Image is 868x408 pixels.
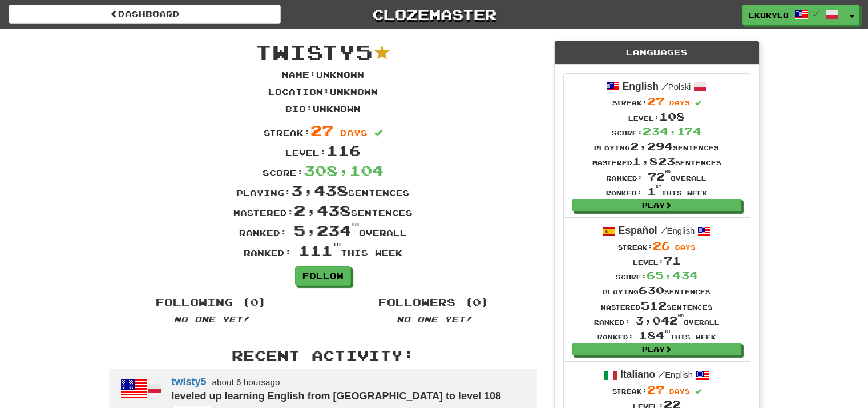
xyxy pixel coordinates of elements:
[310,122,333,139] span: 27
[653,239,670,252] span: 26
[630,140,673,153] span: 2,294
[100,121,546,141] div: Streak:
[332,297,537,309] h4: Followers (0)
[100,141,546,161] div: Level:
[594,253,720,268] div: Level:
[669,99,690,106] span: days
[351,222,359,227] sup: th
[100,241,546,261] div: Ranked: this week
[641,299,667,312] span: 512
[555,41,759,65] div: Languages
[397,314,472,324] em: No one yet!
[639,284,664,297] span: 630
[658,369,665,379] span: /
[639,329,670,342] span: 184
[592,124,721,139] div: Score:
[294,222,359,239] span: 5,234
[620,369,655,380] strong: Italiano
[664,329,670,333] sup: th
[643,125,701,138] span: 234,174
[592,184,721,199] div: Ranked: this week
[648,170,671,183] span: 72
[664,254,681,267] span: 71
[326,142,361,159] span: 116
[572,199,741,211] a: Play
[285,103,361,115] p: Bio : Unknown
[174,314,249,324] em: No one yet!
[619,225,657,236] strong: Español
[333,242,341,247] sup: th
[661,81,668,91] span: /
[298,5,570,25] a: Clozemaster
[594,268,720,283] div: Score:
[660,225,667,235] span: /
[814,9,819,17] span: /
[647,95,664,107] span: 27
[594,238,720,253] div: Streak:
[656,185,661,189] sup: st
[647,269,698,282] span: 65,434
[665,170,671,174] sup: nd
[669,387,690,395] span: days
[592,94,721,109] div: Streak:
[298,242,341,259] span: 111
[592,109,721,124] div: Level:
[594,298,720,313] div: Mastered sentences
[172,376,207,387] a: twisty5
[742,5,845,25] a: Lkurylo /
[635,314,684,327] span: 3,042
[282,69,364,81] p: Name : Unknown
[660,226,695,235] small: English
[109,297,314,309] h4: Following (0)
[268,86,378,98] p: Location : Unknown
[100,201,546,221] div: Mastered: sentences
[647,383,664,396] span: 27
[647,185,661,198] span: 1
[255,39,373,64] span: twisty5
[594,313,720,328] div: Ranked: overall
[695,100,701,106] span: Streak includes today.
[100,181,546,201] div: Playing: sentences
[675,243,696,251] span: days
[678,314,684,318] sup: nd
[109,348,537,363] h3: Recent Activity:
[623,81,659,92] strong: English
[172,390,501,402] strong: leveled up learning English from [GEOGRAPHIC_DATA] to level 108
[749,10,789,20] span: Lkurylo
[294,202,351,219] span: 2,438
[594,328,720,343] div: Ranked: this week
[592,169,721,184] div: Ranked: overall
[592,139,721,154] div: Playing sentences
[659,110,685,123] span: 108
[295,266,351,286] a: Follow
[340,128,368,138] span: days
[695,389,701,395] span: Streak includes today.
[9,5,281,24] a: Dashboard
[291,182,348,199] span: 3,438
[594,382,720,397] div: Streak:
[572,343,741,355] a: Play
[592,154,721,169] div: Mastered sentences
[658,370,693,379] small: English
[100,221,546,241] div: Ranked: overall
[632,155,675,167] span: 1,823
[100,161,546,181] div: Score:
[594,283,720,298] div: Playing sentences
[212,377,280,387] small: about 6 hours ago
[661,82,691,91] small: Polski
[304,162,383,179] span: 308,104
